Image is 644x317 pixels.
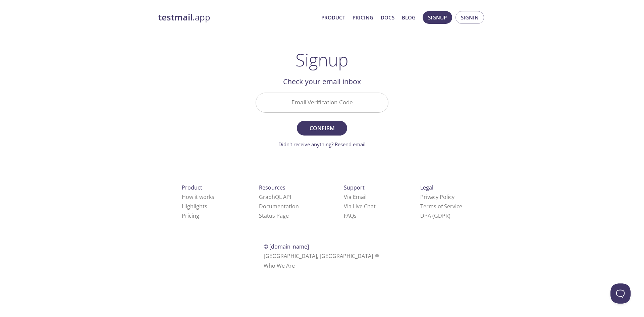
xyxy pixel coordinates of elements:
a: Via Live Chat [344,203,376,210]
span: [GEOGRAPHIC_DATA], [GEOGRAPHIC_DATA] [264,252,381,260]
a: Privacy Policy [420,193,454,201]
span: Signin [461,13,479,22]
span: Legal [420,184,433,191]
a: testmail.app [158,12,316,23]
button: Confirm [297,121,347,136]
a: Documentation [259,203,299,210]
a: Product [321,13,345,22]
span: Confirm [304,123,340,133]
span: © [DOMAIN_NAME] [264,243,309,250]
a: Via Email [344,193,367,201]
a: How it works [182,193,214,201]
span: Support [344,184,365,191]
a: Didn't receive anything? Resend email [278,141,366,148]
a: DPA (GDPR) [420,212,450,219]
span: Resources [259,184,285,191]
a: Who We Are [264,262,295,269]
span: s [354,212,357,219]
a: Pricing [182,212,199,219]
button: Signin [455,11,484,24]
a: Highlights [182,203,207,210]
a: Pricing [353,13,373,22]
span: Signup [428,13,447,22]
button: Signup [423,11,452,24]
a: FAQ [344,212,357,219]
a: Terms of Service [420,203,462,210]
a: Docs [381,13,394,22]
h2: Check your email inbox [256,76,388,87]
span: Product [182,184,202,191]
iframe: Help Scout Beacon - Open [610,283,631,304]
h1: Signup [296,50,348,70]
a: Blog [402,13,416,22]
a: GraphQL API [259,193,291,201]
a: Status Page [259,212,289,219]
strong: testmail [158,11,193,23]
